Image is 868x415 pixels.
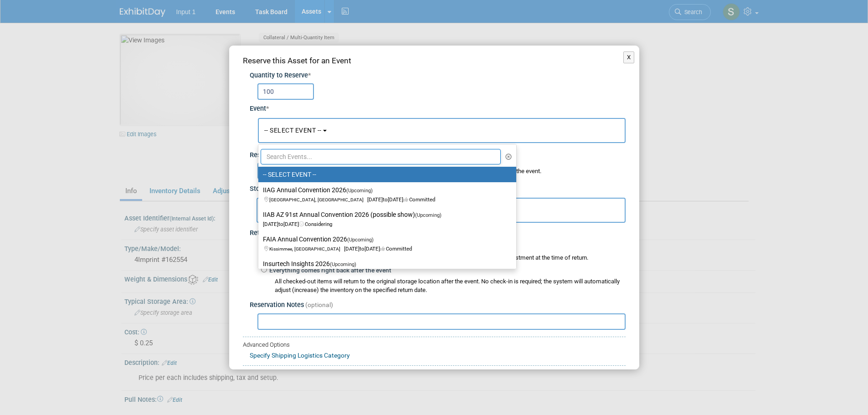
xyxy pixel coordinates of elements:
label: Insurtech Insights 2026 [263,258,507,279]
span: [GEOGRAPHIC_DATA], [GEOGRAPHIC_DATA] [269,197,367,203]
span: Reservation Notes [250,301,304,309]
span: (Upcoming) [347,237,374,243]
button: -- SELECT EVENT -- [258,118,626,143]
div: Event [250,100,626,114]
input: Reservation Date [257,163,319,179]
span: [DATE] [DATE] Considering [263,212,447,227]
span: (Upcoming) [346,188,373,194]
button: X [623,51,635,63]
input: Search Events... [261,149,501,164]
span: Reserve this Asset for an Event [243,56,351,65]
a: Specify Shipping Logistics Category [250,352,350,359]
label: -- SELECT EVENT -- [263,169,507,180]
span: to [278,221,283,227]
span: Kissimmee, [GEOGRAPHIC_DATA] [269,246,344,252]
span: (optional) [305,301,333,308]
span: (Upcoming) [330,261,356,267]
div: All checked-out items will return to the original storage location after the event. No check-in i... [275,277,626,295]
span: to [360,246,365,252]
span: -- SELECT EVENT -- [264,127,322,134]
span: to [383,196,388,203]
label: FAIA Annual Convention 2026 [263,233,507,254]
div: Return to Storage / Check-in [250,223,626,238]
label: IIAG Annual Convention 2026 [263,184,507,205]
div: Quantity to Reserve [250,71,626,81]
span: [DATE] [DATE] Committed [263,236,412,252]
label: Everything comes right back after the event [267,266,391,275]
div: Advanced Options [243,341,626,349]
label: IIAB AZ 91st Annual Convention 2026 (possible show) [263,209,507,230]
div: Storage Location [250,179,626,194]
span: [DATE] [DATE] Committed [263,187,435,203]
button: Drop ship to rep [257,198,626,223]
div: Reservation Date [250,145,626,160]
span: (Upcoming) [415,212,442,218]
